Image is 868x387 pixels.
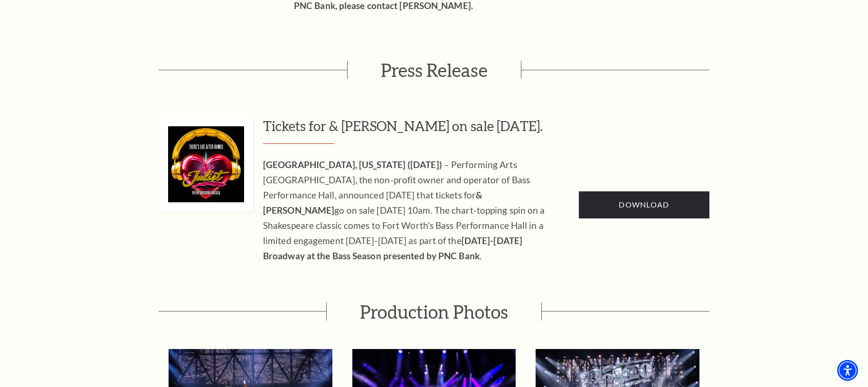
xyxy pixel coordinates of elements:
[263,159,442,170] strong: [GEOGRAPHIC_DATA], [US_STATE] ([DATE])
[837,360,858,381] div: Accessibility Menu
[168,126,244,202] img: Tickets for & JULIET on sale July 25.
[579,191,709,218] a: Download Tickets for & JULIET on sale July 25. - open in a new tab
[263,235,522,261] strong: [DATE]-[DATE] Broadway at the Bass Season presented by PNC Bank
[263,117,565,144] h3: Tickets for & [PERSON_NAME] on sale [DATE].
[326,302,542,321] span: Production Photos
[619,200,669,209] span: Download
[263,157,565,264] p: – Performing Arts [GEOGRAPHIC_DATA], the non-profit owner and operator of Bass Performance Hall, ...
[347,61,521,79] span: Press Release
